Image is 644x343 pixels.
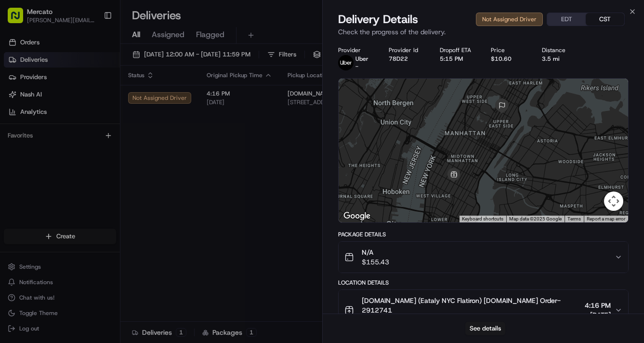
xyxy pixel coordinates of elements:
[585,301,611,310] span: 4:16 PM
[542,46,578,54] div: Distance
[33,164,122,171] div: We're available if you need us!
[91,202,155,211] span: API Documentation
[96,225,117,233] span: Pylon
[68,225,117,233] a: Powered byPylon
[542,55,578,63] div: 3.5 mi
[362,257,389,267] span: $155.43
[19,202,74,211] span: Knowledge Base
[338,27,629,37] p: Check the progress of the delivery.
[341,210,373,222] a: Open this area in Google Maps (opens a new window)
[355,55,368,63] span: Uber
[462,216,503,222] button: Keyboard shortcuts
[338,46,374,54] div: Provider
[604,192,623,211] button: Map camera controls
[10,154,27,171] img: 1736555255976-a54dd68f-1ca7-489b-9aae-adbdc363a1c4
[25,124,159,134] input: Clear
[338,279,629,287] div: Location Details
[587,216,625,221] a: Report a map error
[341,210,373,222] img: Google
[339,290,629,330] button: [DOMAIN_NAME] (Eataly NYC Flatiron) [DOMAIN_NAME] Order-29127414:16 PM[DATE]
[339,242,629,273] button: N/A$155.43
[164,157,175,168] button: Start new chat
[440,46,475,54] div: Dropoff ETA
[338,231,629,238] div: Package Details
[355,63,358,70] span: -
[465,322,505,335] button: See details
[6,198,78,215] a: 📗Knowledge Base
[389,46,424,54] div: Provider Id
[78,198,158,215] a: 💻API Documentation
[338,55,354,70] img: uber-new-logo.jpeg
[338,12,418,27] span: Delivery Details
[491,46,526,54] div: Price
[10,71,29,91] img: Nash
[509,216,562,221] span: Map data ©2025 Google
[547,13,586,26] button: EDT
[10,100,175,116] p: Welcome 👋
[10,203,17,210] div: 📗
[491,55,526,63] div: $10.60
[567,216,581,221] a: Terms
[81,203,89,210] div: 💻
[362,247,389,257] span: N/A
[586,13,624,26] button: CST
[585,310,611,320] span: [DATE]
[33,154,158,164] div: Start new chat
[362,296,581,315] span: [DOMAIN_NAME] (Eataly NYC Flatiron) [DOMAIN_NAME] Order-2912741
[440,55,475,63] div: 5:15 PM
[389,55,408,63] button: 78D22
